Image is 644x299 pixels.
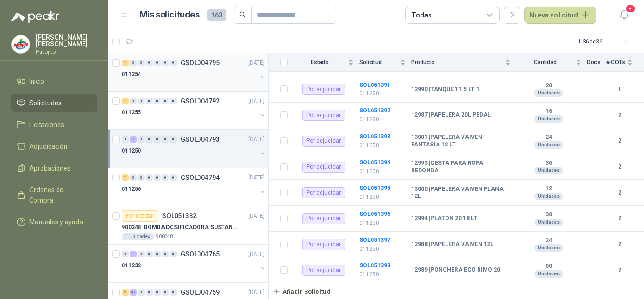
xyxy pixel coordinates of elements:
p: GSOL004759 [181,289,220,296]
th: Estado [293,53,359,72]
div: Por cotizar [122,210,158,222]
b: 2 [606,188,633,197]
p: [DATE] [248,288,264,297]
div: 0 [130,98,137,104]
p: GSOL004765 [181,251,220,257]
div: 0 [146,60,153,66]
p: GSOL004795 [181,60,220,66]
p: [DATE] [248,212,264,221]
img: Logo peakr [11,11,59,23]
p: 900248 | BOMBA DOSIFICADORA SUSTANCIAS QUIMICAS [122,223,239,232]
button: Nueva solicitud [524,7,596,24]
p: 011250 [359,245,405,254]
div: 1 [130,251,137,257]
div: 0 [122,136,129,143]
div: 0 [130,60,137,66]
a: SOL051394 [359,159,390,166]
span: Licitaciones [29,120,64,130]
div: Todas [412,10,431,20]
div: Unidades [534,167,563,174]
a: Órdenes de Compra [11,181,97,209]
a: 1 0 0 0 0 0 0 GSOL004794[DATE] 011256 [122,172,266,202]
a: SOL051398 [359,262,390,269]
div: 0 [170,251,177,257]
div: 0 [146,251,153,257]
div: Por adjudicar [302,110,345,121]
button: 8 [616,7,633,24]
div: Unidades [534,115,563,123]
b: 12990 | TANQUE 11.5 LT 1 [411,86,479,94]
span: 163 [207,9,226,21]
a: SOL051393 [359,133,390,140]
a: Inicio [11,72,97,90]
p: SOL051382 [162,213,197,219]
p: 011250 [359,167,405,176]
span: # COTs [606,59,625,66]
div: Unidades [534,193,563,200]
p: [DATE] [248,59,264,68]
div: 0 [138,289,145,296]
a: 1 0 0 0 0 0 0 GSOL004795[DATE] 011254 [122,57,266,87]
th: Solicitud [359,53,411,72]
b: 2 [606,111,633,120]
p: 011250 [359,270,405,279]
a: Manuales y ayuda [11,213,97,231]
p: [PERSON_NAME] [PERSON_NAME] [36,34,97,47]
div: 0 [138,136,145,143]
div: Por adjudicar [302,187,345,198]
a: Adjudicación [11,137,97,155]
div: 0 [146,136,153,143]
p: 011250 [122,146,141,155]
a: 0 13 0 0 0 0 0 GSOL004793[DATE] 011250 [122,134,266,164]
div: 57 [130,289,137,296]
b: 36 [516,160,581,167]
span: Adjudicación [29,141,67,152]
b: SOL051397 [359,237,390,243]
th: Docs [587,53,606,72]
a: Licitaciones [11,116,97,134]
div: 0 [146,98,153,104]
div: 1 [122,174,129,181]
img: Company Logo [12,35,30,53]
div: 0 [154,98,161,104]
b: 13000 | PAPELERA VAIVEN PLANA 12L [411,186,511,200]
div: 0 [154,174,161,181]
b: 2 [606,240,633,249]
span: Aprobaciones [29,163,71,173]
b: SOL051395 [359,185,390,191]
p: [DATE] [248,173,264,182]
div: 1 - 36 de 36 [578,34,633,49]
b: SOL051392 [359,107,390,114]
b: 12994 | PLATON 20 18 LT [411,215,478,222]
div: Unidades [534,141,563,149]
div: 0 [138,174,145,181]
p: 011254 [122,70,141,79]
span: Manuales y ayuda [29,217,83,227]
div: Unidades [534,244,563,252]
div: 0 [170,136,177,143]
div: 0 [162,289,169,296]
div: Por adjudicar [302,162,345,173]
a: 0 1 0 0 0 0 0 GSOL004765[DATE] 011232 [122,248,266,279]
div: Unidades [534,270,563,278]
p: [DATE] [248,135,264,144]
a: 1 0 0 0 0 0 0 GSOL004792[DATE] 011255 [122,95,266,126]
span: 8 [625,4,636,13]
div: Por adjudicar [302,265,345,276]
div: 0 [154,289,161,296]
div: 0 [162,136,169,143]
div: Por adjudicar [302,213,345,224]
div: 2 [122,289,129,296]
div: 0 [154,60,161,66]
a: Aprobaciones [11,159,97,177]
span: Estado [293,59,346,66]
b: 50 [516,263,581,270]
b: 12987 | PAPELERA 20L PEDAL [411,111,491,119]
b: 12993 | CESTA PARA ROPA REDONDA [411,160,511,174]
div: Unidades [534,89,563,97]
a: SOL051391 [359,82,390,88]
p: [DATE] [248,97,264,106]
div: 0 [130,174,137,181]
div: 0 [170,289,177,296]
